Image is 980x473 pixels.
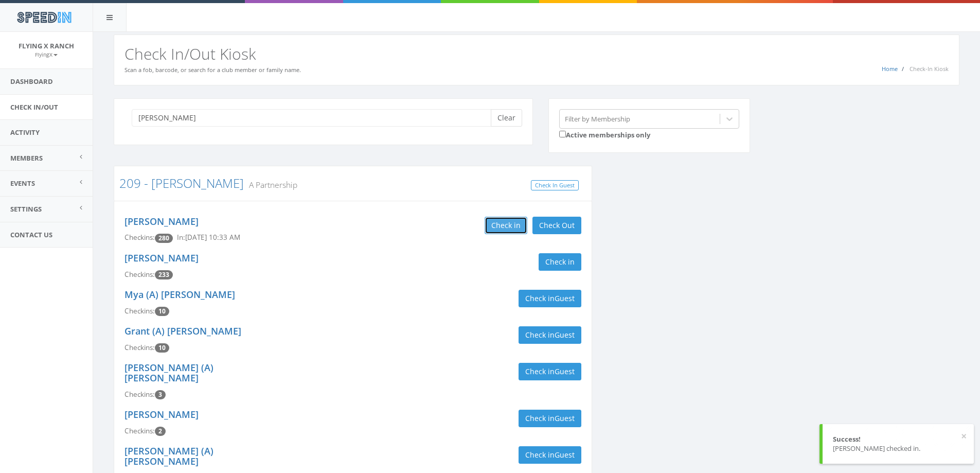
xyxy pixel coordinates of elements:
[12,8,76,27] img: speedin_logo.png
[155,390,166,399] span: Checkin count
[124,45,949,62] h2: Check In/Out Kiosk
[177,233,240,242] span: In: [DATE] 10:33 AM
[532,217,581,234] button: Check Out
[124,343,155,352] span: Checkins:
[10,179,35,188] span: Events
[124,325,241,337] a: Grant (A) [PERSON_NAME]
[519,446,581,464] button: Check inGuest
[485,217,527,234] button: Check in
[10,204,42,214] span: Settings
[555,293,575,303] span: Guest
[35,49,58,59] a: FlyingX
[155,427,166,436] span: Checkin count
[555,413,575,423] span: Guest
[833,444,964,453] div: [PERSON_NAME] checked in.
[565,114,630,124] div: Filter by Membership
[519,290,581,307] button: Check inGuest
[124,306,155,316] span: Checkins:
[519,410,581,427] button: Check inGuest
[155,234,173,243] span: Checkin count
[10,230,52,239] span: Contact Us
[155,307,169,316] span: Checkin count
[35,51,58,58] small: FlyingX
[555,366,575,376] span: Guest
[491,109,522,127] button: Clear
[124,288,235,301] a: Mya (A) [PERSON_NAME]
[124,390,155,399] span: Checkins:
[882,65,898,73] a: Home
[559,131,566,137] input: Active memberships only
[124,66,301,74] small: Scan a fob, barcode, or search for a club member or family name.
[124,408,199,421] a: [PERSON_NAME]
[531,180,579,191] a: Check In Guest
[539,253,581,271] button: Check in
[124,233,155,242] span: Checkins:
[555,330,575,340] span: Guest
[961,431,967,442] button: ×
[19,41,74,50] span: Flying X Ranch
[555,450,575,460] span: Guest
[244,179,297,190] small: A Partnership
[155,270,173,279] span: Checkin count
[124,252,199,264] a: [PERSON_NAME]
[119,174,244,191] a: 209 - [PERSON_NAME]
[519,363,581,380] button: Check inGuest
[10,153,43,163] span: Members
[559,129,650,140] label: Active memberships only
[124,361,213,384] a: [PERSON_NAME] (A) [PERSON_NAME]
[124,215,199,227] a: [PERSON_NAME]
[124,270,155,279] span: Checkins:
[519,326,581,344] button: Check inGuest
[910,65,949,73] span: Check-In Kiosk
[132,109,498,127] input: Search a name to check in
[155,343,169,353] span: Checkin count
[124,445,213,467] a: [PERSON_NAME] (A) [PERSON_NAME]
[124,426,155,435] span: Checkins:
[833,434,964,444] div: Success!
